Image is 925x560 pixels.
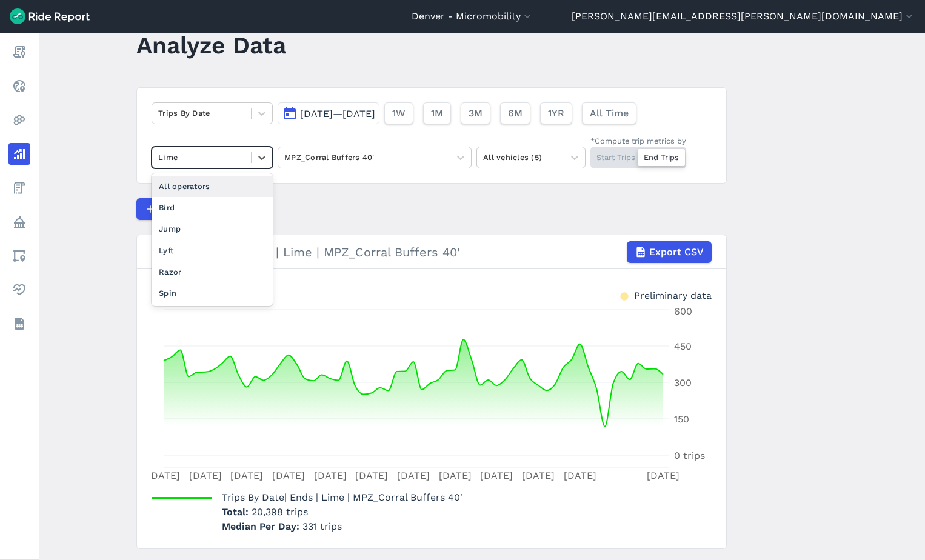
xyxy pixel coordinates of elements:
tspan: 600 [674,305,692,317]
a: Policy [8,211,30,233]
button: [DATE]—[DATE] [278,102,379,124]
button: All Time [582,102,636,124]
button: 1M [423,102,451,124]
tspan: [DATE] [480,470,513,481]
a: Realtime [8,75,30,97]
span: Trips By Date [222,488,284,504]
div: Jump [152,218,273,239]
span: 1W [392,106,406,121]
tspan: 450 [674,341,692,352]
span: 20,398 trips [252,506,308,518]
span: Median Per Day [222,517,302,533]
a: Fees [8,177,30,199]
div: Spin [152,282,273,304]
img: Ride Report [10,8,90,24]
h1: Analyze Data [136,28,286,62]
a: Analyze [8,143,30,165]
tspan: [DATE] [355,470,388,481]
a: Report [8,41,30,63]
button: [PERSON_NAME][EMAIL_ADDRESS][PERSON_NAME][DOMAIN_NAME] [572,9,915,24]
span: [DATE]—[DATE] [300,108,375,119]
tspan: [DATE] [147,470,180,481]
button: Compare Metrics [136,198,248,220]
span: Total [222,506,252,518]
span: 3M [469,106,483,121]
div: Razor [152,261,273,282]
tspan: [DATE] [647,470,680,481]
span: | Ends | Lime | MPZ_Corral Buffers 40' [222,492,463,503]
button: 1YR [540,102,572,124]
button: Export CSV [627,241,712,263]
div: Bird [152,197,273,218]
span: All Time [590,106,629,121]
div: Preliminary data [634,288,712,301]
div: *Compute trip metrics by [590,135,686,147]
tspan: [DATE] [272,470,305,481]
tspan: [DATE] [564,470,596,481]
div: All operators [152,176,273,197]
tspan: 300 [674,377,692,388]
button: 6M [500,102,530,124]
div: Trips By Date | Ends | Lime | MPZ_Corral Buffers 40' [152,241,712,263]
tspan: [DATE] [189,470,222,481]
tspan: 150 [674,413,689,425]
span: 1M [431,106,443,121]
span: 1YR [548,106,564,121]
tspan: 0 trips [674,450,705,461]
button: 3M [461,102,490,124]
span: Export CSV [649,245,704,259]
button: 1W [384,102,413,124]
tspan: [DATE] [397,470,430,481]
tspan: [DATE] [314,470,347,481]
div: Lyft [152,240,273,261]
span: 6M [508,106,523,121]
p: 331 trips [222,519,463,534]
tspan: [DATE] [522,470,555,481]
a: Areas [8,245,30,267]
a: Health [8,279,30,301]
a: Datasets [8,313,30,335]
button: Denver - Micromobility [412,9,533,24]
tspan: [DATE] [230,470,263,481]
a: Heatmaps [8,109,30,131]
tspan: [DATE] [439,470,472,481]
